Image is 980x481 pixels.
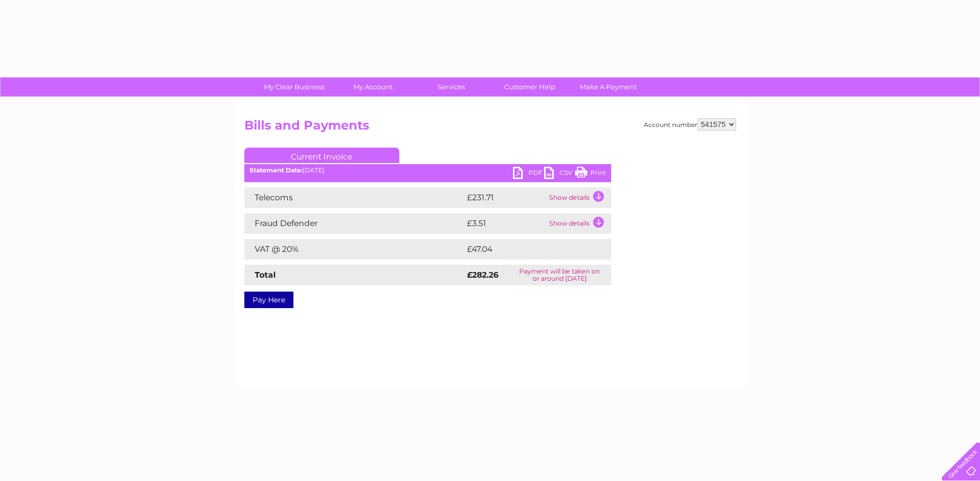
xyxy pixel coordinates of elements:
a: CSV [544,167,575,182]
a: Pay Here [244,292,293,308]
a: Current Invoice [244,148,399,163]
a: Customer Help [487,77,572,97]
td: £3.51 [464,213,547,234]
td: Show details [547,213,611,234]
td: VAT @ 20% [244,239,464,260]
b: Statement Date: [250,166,303,174]
a: Make A Payment [566,77,651,97]
td: Show details [547,187,611,208]
td: £47.04 [464,239,590,260]
td: Fraud Defender [244,213,464,234]
strong: Total [255,270,276,280]
a: Services [409,77,494,97]
td: Payment will be taken on or around [DATE] [508,265,611,285]
a: My Clear Business [252,77,337,97]
div: Account number [644,118,736,131]
a: PDF [513,167,544,182]
a: My Account [330,77,415,97]
strong: £282.26 [467,270,499,280]
a: Print [575,167,606,182]
div: [DATE] [244,167,611,174]
td: £231.71 [464,187,547,208]
td: Telecoms [244,187,464,208]
h2: Bills and Payments [244,118,736,138]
